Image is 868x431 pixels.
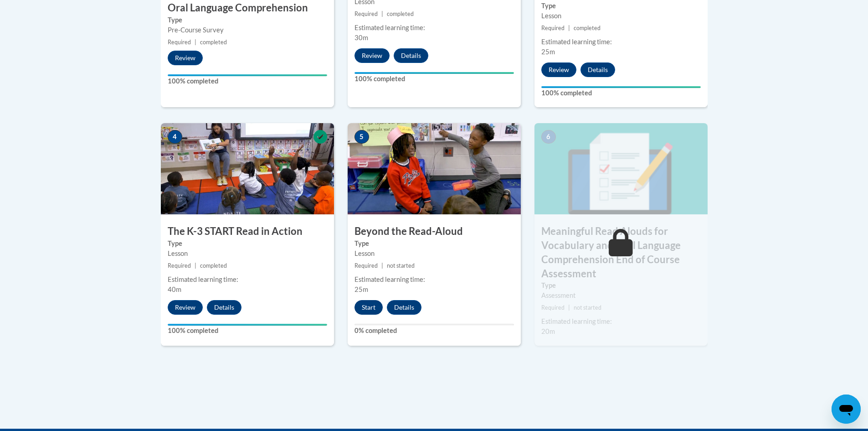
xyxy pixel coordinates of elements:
[168,74,327,76] div: Your progress
[348,123,521,214] img: Course Image
[168,239,327,249] label: Type
[354,249,514,259] div: Lesson
[354,326,514,336] label: 0% completed
[541,25,565,31] span: Required
[541,88,701,98] label: 100% completed
[541,130,556,144] span: 6
[168,262,191,269] span: Required
[161,224,334,239] h3: The K-3 START Read in Action
[195,262,196,269] span: |
[207,300,241,315] button: Details
[387,262,415,269] span: not started
[568,25,570,31] span: |
[541,317,701,327] div: Estimated learning time:
[381,10,383,17] span: |
[354,300,383,315] button: Start
[354,286,368,293] span: 25m
[354,239,514,249] label: Type
[394,48,428,63] button: Details
[168,326,327,336] label: 100% completed
[387,300,421,315] button: Details
[161,123,334,214] img: Course Image
[195,39,196,46] span: |
[541,291,701,301] div: Assessment
[354,34,368,42] span: 30m
[541,1,701,11] label: Type
[354,10,378,17] span: Required
[541,86,701,88] div: Your progress
[354,48,390,63] button: Review
[354,262,378,269] span: Required
[168,324,327,326] div: Your progress
[568,304,570,311] span: |
[580,62,615,77] button: Details
[168,275,327,285] div: Estimated learning time:
[541,37,701,47] div: Estimated learning time:
[541,62,576,77] button: Review
[348,224,521,239] h3: Beyond the Read-Aloud
[387,10,414,17] span: completed
[541,304,565,311] span: Required
[832,395,861,424] iframe: Button to launch messaging window
[168,51,203,65] button: Review
[541,327,555,335] span: 20m
[168,300,203,315] button: Review
[200,262,227,269] span: completed
[168,15,327,25] label: Type
[354,74,514,84] label: 100% completed
[168,76,327,86] label: 100% completed
[541,48,555,56] span: 25m
[168,286,181,293] span: 40m
[574,25,601,31] span: completed
[354,72,514,74] div: Your progress
[354,130,369,144] span: 5
[354,275,514,285] div: Estimated learning time:
[541,11,701,21] div: Lesson
[168,39,191,46] span: Required
[168,130,182,144] span: 4
[200,39,227,46] span: completed
[354,23,514,33] div: Estimated learning time:
[541,280,701,291] label: Type
[574,304,601,311] span: not started
[168,25,327,35] div: Pre-Course Survey
[534,123,708,214] img: Course Image
[381,262,383,269] span: |
[534,224,708,280] h3: Meaningful Read Alouds for Vocabulary and Oral Language Comprehension End of Course Assessment
[168,249,327,259] div: Lesson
